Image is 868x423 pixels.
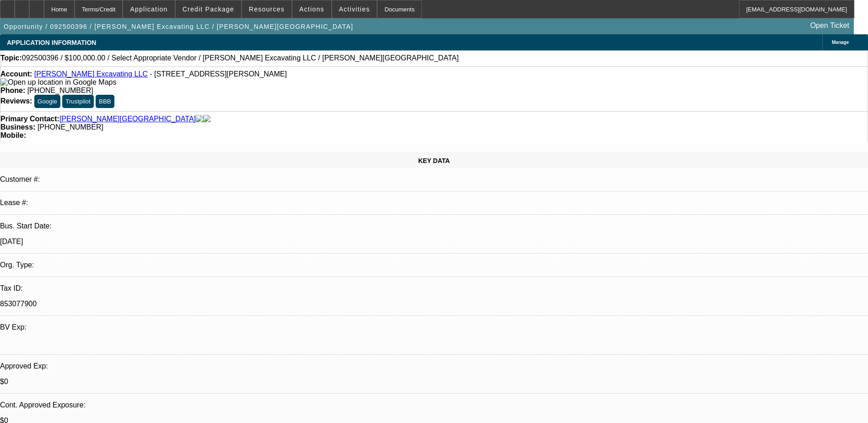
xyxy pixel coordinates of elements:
[0,70,32,78] strong: Account:
[27,87,93,94] span: [PHONE_NUMBER]
[203,115,210,123] img: linkedin-icon.png
[4,23,353,30] span: Opportunity / 092500396 / [PERSON_NAME] Excavating LLC / [PERSON_NAME][GEOGRAPHIC_DATA]
[150,70,287,78] span: - [STREET_ADDRESS][PERSON_NAME]
[0,115,59,123] strong: Primary Contact:
[62,95,93,108] button: Trustpilot
[7,39,96,46] span: APPLICATION INFORMATION
[339,5,370,13] span: Activities
[0,131,26,139] strong: Mobile:
[59,115,196,123] a: [PERSON_NAME][GEOGRAPHIC_DATA]
[0,87,25,94] strong: Phone:
[0,54,22,62] strong: Topic:
[292,0,331,18] button: Actions
[96,95,114,108] button: BBB
[22,54,459,62] span: 092500396 / $100,000.00 / Select Appropriate Vendor / [PERSON_NAME] Excavating LLC / [PERSON_NAME...
[130,5,167,13] span: Application
[0,78,116,87] img: Open up location in Google Maps
[176,0,241,18] button: Credit Package
[332,0,377,18] button: Activities
[0,78,116,86] a: View Google Maps
[832,40,849,45] span: Manage
[249,5,285,13] span: Resources
[38,123,103,131] span: [PHONE_NUMBER]
[299,5,324,13] span: Actions
[242,0,291,18] button: Resources
[196,115,203,123] img: facebook-icon.png
[183,5,234,13] span: Credit Package
[807,18,853,33] a: Open Ticket
[34,95,60,108] button: Google
[0,97,32,105] strong: Reviews:
[34,70,148,78] a: [PERSON_NAME] Excavating LLC
[0,123,35,131] strong: Business:
[418,157,450,164] span: KEY DATA
[123,0,174,18] button: Application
